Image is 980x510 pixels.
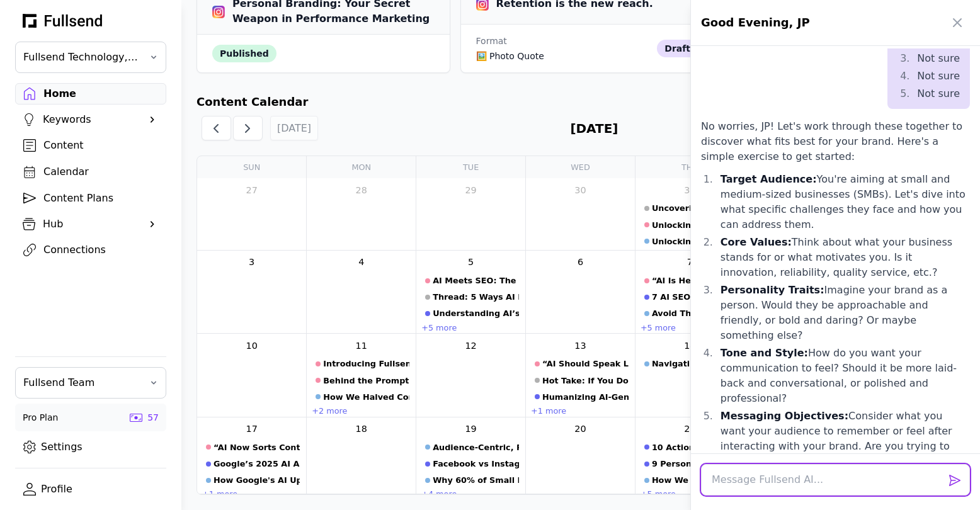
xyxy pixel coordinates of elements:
[721,235,970,280] p: Think about what your business stands for or what motivates you. Is it innovation, reliability, q...
[913,69,960,84] li: Not sure
[721,173,817,185] strong: Target Audience:
[721,236,792,248] strong: Core Values:
[701,14,810,31] h1: Good Evening, JP
[721,284,824,296] strong: Personality Traits:
[721,410,848,422] strong: Messaging Objectives:
[721,346,970,406] p: How do you want your communication to feel? Should it be more laid-back and conversational, or po...
[913,51,960,66] li: Not sure
[721,409,970,469] p: Consider what you want your audience to remember or feel after interacting with your brand. Are y...
[721,283,970,343] p: Imagine your brand as a person. Would they be approachable and friendly, or bold and daring? Or m...
[721,172,970,232] p: You're aiming at small and medium-sized businesses (SMBs). Let's dive into what specific challeng...
[721,347,808,359] strong: Tone and Style:
[701,119,970,164] p: No worries, JP! Let's work through these together to discover what fits best for your brand. Here...
[913,86,960,101] li: Not sure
